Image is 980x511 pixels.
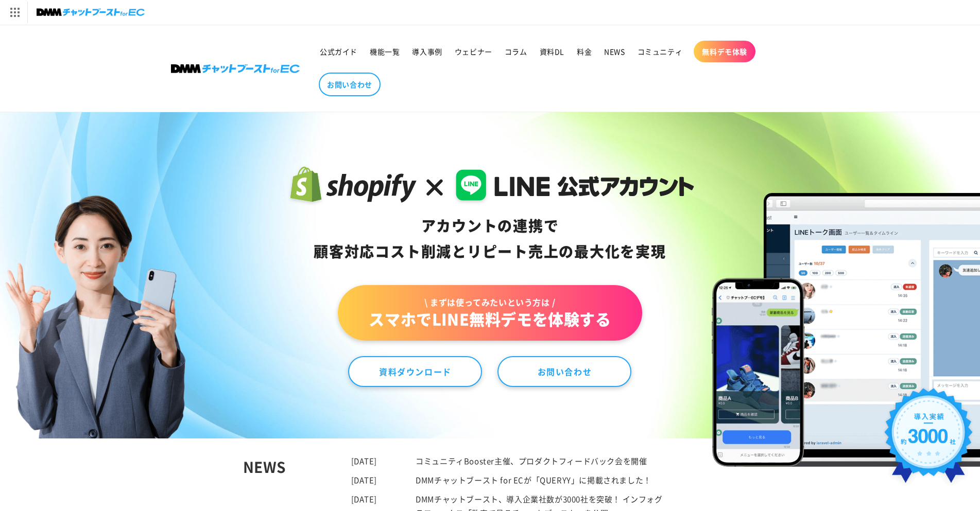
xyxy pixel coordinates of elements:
span: NEWS [604,47,625,56]
span: 無料デモ体験 [702,47,747,56]
a: 公式ガイド [314,41,364,62]
a: 無料デモ体験 [694,41,755,62]
time: [DATE] [351,494,377,504]
img: サービス [2,2,27,23]
time: [DATE] [351,455,377,466]
span: ウェビナー [455,47,492,56]
span: 公式ガイド [320,47,357,56]
a: ウェビナー [449,41,498,62]
a: お問い合わせ [497,356,631,387]
img: チャットブーストforEC [37,5,145,20]
img: 株式会社DMM Boost [171,64,300,73]
span: お問い合わせ [327,80,372,89]
span: コラム [505,47,527,56]
a: 資料ダウンロード [348,356,482,387]
a: NEWS [598,41,631,62]
img: 導入実績約3000社 [880,383,977,495]
span: 機能一覧 [370,47,400,56]
div: アカウントの連携で 顧客対応コスト削減と リピート売上の 最大化を実現 [286,213,694,265]
a: 資料DL [534,41,571,62]
a: 導入事例 [406,41,448,62]
a: コラム [498,41,534,62]
a: \ まずは使ってみたいという方は /スマホでLINE無料デモを体験する [338,285,642,341]
a: 機能一覧 [364,41,406,62]
a: コミュニティ [631,41,689,62]
span: 資料DL [540,47,564,56]
span: コミュニティ [638,47,683,56]
a: コミュニティBooster主催、プロダクトフィードバック会を開催 [416,455,647,466]
time: [DATE] [351,474,377,485]
span: 料金 [577,47,592,56]
a: DMMチャットブースト for ECが「QUERYY」に掲載されました！ [416,474,651,485]
a: お問い合わせ [319,73,381,96]
span: 導入事例 [412,47,442,56]
a: 料金 [571,41,598,62]
span: \ まずは使ってみたいという方は / [369,296,611,308]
